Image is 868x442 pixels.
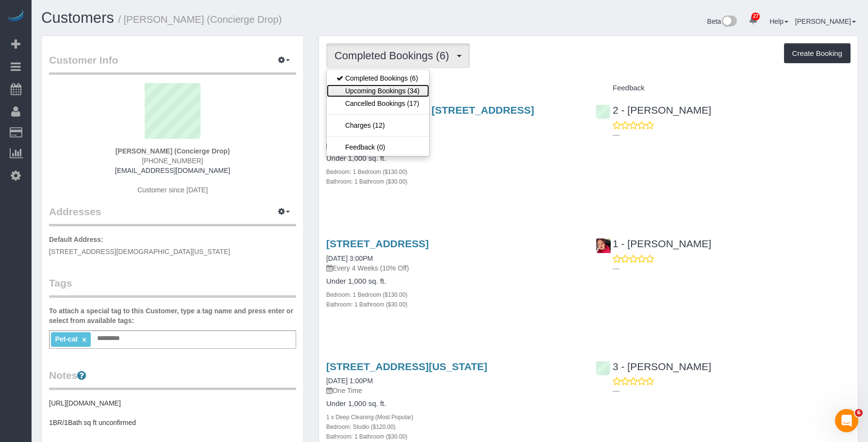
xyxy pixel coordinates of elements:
a: 2 - [PERSON_NAME] [596,104,711,116]
a: Upcoming Bookings (34) [327,85,429,97]
small: Bathroom: 1 Bathroom ($30.00) [326,301,407,308]
a: 27 [744,10,763,31]
small: 1 x Deep Cleaning (Most Popular) [326,414,413,421]
a: [DATE] 3:00PM [326,255,373,262]
a: [STREET_ADDRESS] [STREET_ADDRESS][US_STATE] [326,104,534,127]
img: New interface [721,16,737,28]
a: [EMAIL_ADDRESS][DOMAIN_NAME] [115,167,230,174]
a: [DATE] 1:00PM [326,377,373,385]
small: Bedroom: 1 Bedroom ($130.00) [326,169,407,175]
a: [STREET_ADDRESS][US_STATE] [326,361,487,372]
h4: Feedback [596,84,851,92]
legend: Tags [49,276,296,298]
a: Customers [41,9,114,26]
span: Pet-cat [55,335,78,343]
a: Cancelled Bookings (17) [327,97,429,110]
a: × [82,336,86,344]
small: Bathroom: 1 Bathroom ($30.00) [326,178,407,185]
iframe: Intercom live chat [835,409,858,432]
a: 3 - [PERSON_NAME] [596,361,711,372]
h4: Under 1,000 sq. ft. [326,400,581,408]
small: Bedroom: 1 Bedroom ($130.00) [326,291,407,298]
span: [STREET_ADDRESS][DEMOGRAPHIC_DATA][US_STATE] [49,248,230,255]
a: Charges (12) [327,119,429,132]
p: One Time [326,386,581,395]
a: [PERSON_NAME] [795,17,856,25]
small: / [PERSON_NAME] (Concierge Drop) [118,14,282,25]
span: Completed Bookings (6) [334,50,454,62]
a: Completed Bookings (6) [327,72,429,85]
span: [PHONE_NUMBER] [142,157,203,165]
label: To attach a special tag to this Customer, type a tag name and press enter or select from availabl... [49,306,296,325]
h4: Under 1,000 sq. ft. [326,154,581,163]
span: Customer since [DATE] [137,186,208,194]
a: 1 - [PERSON_NAME] [596,238,711,249]
strong: [PERSON_NAME] (Concierge Drop) [116,147,230,155]
h4: Under 1,000 sq. ft. [326,277,581,286]
img: 1 - Emely Jimenez [596,238,611,253]
pre: [URL][DOMAIN_NAME] 1BR/1Bath sq ft unconfirmed [49,398,296,427]
a: Beta [707,17,737,25]
legend: Notes [49,368,296,390]
p: Every 4 Weeks (10% Off) [326,263,581,273]
a: [STREET_ADDRESS] [326,238,429,249]
h4: Service [326,84,581,92]
img: Automaid Logo [6,10,25,23]
a: Feedback (0) [327,141,429,153]
span: 6 [855,409,863,417]
small: Bathroom: 1 Bathroom ($30.00) [326,433,407,440]
p: --- [613,386,851,396]
button: Create Booking [784,43,851,64]
small: Bedroom: Studio ($120.00) [326,424,396,430]
label: Default Address: [49,235,103,244]
p: One Time [326,141,581,151]
span: 27 [751,13,760,20]
legend: Customer Info [49,53,296,75]
a: Help [769,17,788,25]
p: --- [613,264,851,273]
p: --- [613,130,851,140]
button: Completed Bookings (6) [326,43,470,68]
